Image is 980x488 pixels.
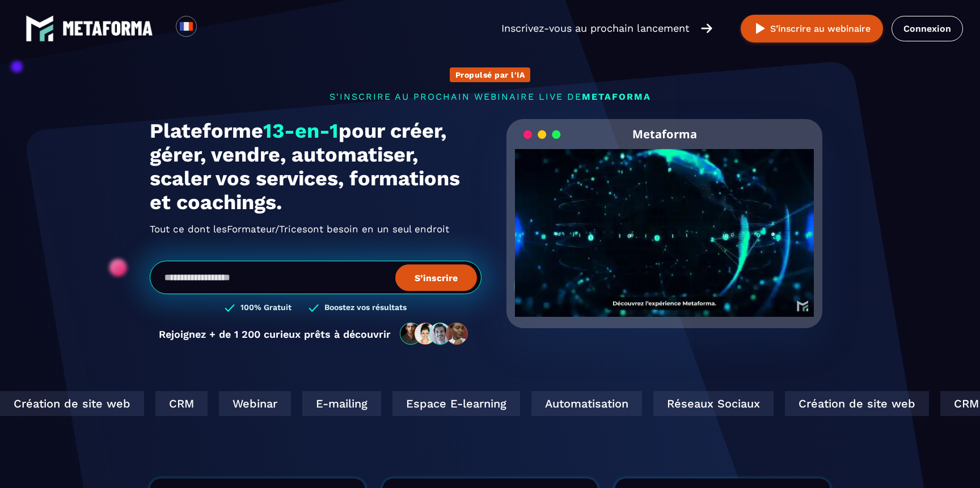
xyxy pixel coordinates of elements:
div: Réseaux Sociaux [653,391,774,416]
img: checked [225,303,235,313]
div: Search for option [197,16,225,41]
h2: Tout ce dont les ont besoin en un seul endroit [150,220,481,238]
div: Automatisation [531,391,642,416]
p: s'inscrire au prochain webinaire live de [150,91,830,102]
span: METAFORMA [582,91,651,102]
img: arrow-right [701,22,712,35]
h1: Plateforme pour créer, gérer, vendre, automatiser, scaler vos services, formations et coachings. [150,119,481,214]
h3: 100% Gratuit [240,303,292,313]
video: Your browser does not support the video tag. [515,149,814,298]
img: play [753,22,767,36]
span: Formateur/Trices [227,220,307,238]
p: Propulsé par l'IA [455,70,525,79]
button: S’inscrire au webinaire [741,15,883,43]
span: 13-en-1 [263,119,339,143]
img: community-people [396,322,472,346]
img: logo [62,21,153,36]
img: logo [26,14,54,43]
img: loading [523,129,561,140]
p: Rejoignez + de 1 200 curieux prêts à découvrir [159,328,391,340]
img: fr [179,19,193,33]
div: CRM [155,391,208,416]
a: Connexion [892,16,963,41]
input: Search for option [206,22,215,35]
div: Création de site web [785,391,929,416]
div: Webinar [219,391,291,416]
h2: Metaforma [632,119,697,149]
div: E-mailing [302,391,381,416]
p: Inscrivez-vous au prochain lancement [501,20,690,36]
button: S’inscrire [395,264,477,291]
div: Espace E-learning [392,391,520,416]
h3: Boostez vos résultats [324,303,407,313]
img: checked [309,303,319,313]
